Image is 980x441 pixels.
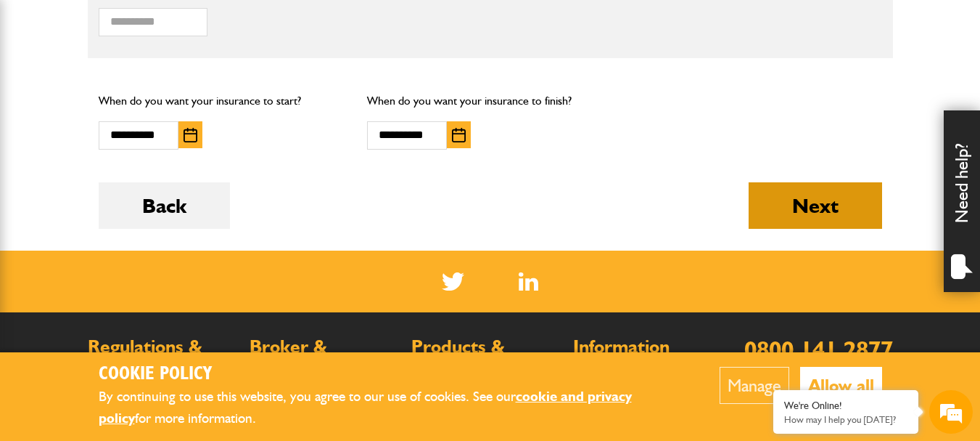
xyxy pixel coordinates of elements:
[452,128,466,142] img: Choose date
[19,134,265,166] input: Enter your last name
[573,338,720,357] h2: Information
[19,263,265,314] textarea: Type your message and hit 'Enter'
[99,386,675,430] p: By continuing to use this website, you agree to our use of cookies. See our for more information.
[367,92,614,110] p: When do you want your insurance to finish?
[784,414,907,425] p: How may I help you today?
[519,272,538,291] img: Linked In
[800,367,882,404] button: Allow all
[19,220,265,252] input: Enter your phone number
[99,388,632,427] a: cookie and privacy policy
[75,81,244,100] div: Chat with us now
[519,272,538,291] a: LinkedIn
[197,341,263,360] em: Start Chat
[184,128,197,142] img: Choose date
[720,367,789,404] button: Manage
[88,338,235,375] h2: Regulations & Documents
[749,182,882,229] button: Next
[19,177,265,209] input: Enter your email address
[25,81,61,101] img: d_20077148190_company_1631870298795_20077148190
[784,400,907,412] div: We're Online!
[250,338,397,375] h2: Broker & Intermediary
[944,110,980,292] div: Need help?
[99,92,345,110] p: When do you want your insurance to start?
[238,7,273,42] div: Minimize live chat window
[442,272,464,291] img: Twitter
[744,335,893,363] a: 0800 141 2877
[411,338,559,375] h2: Products & Services
[99,363,675,386] h2: Cookie Policy
[99,182,230,229] button: Back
